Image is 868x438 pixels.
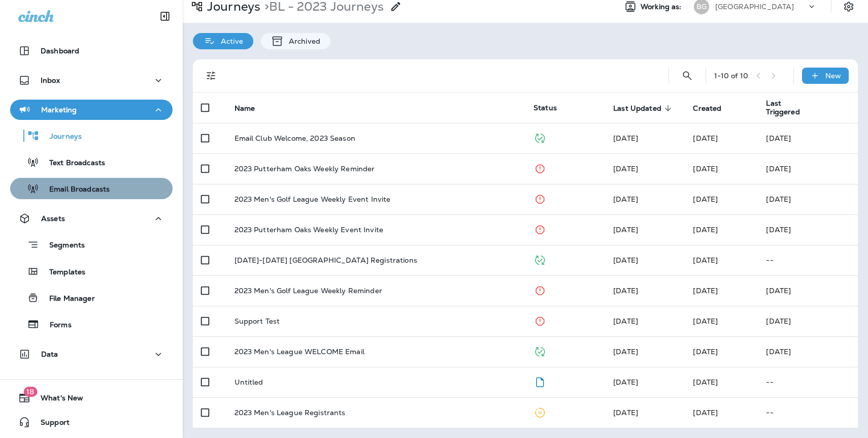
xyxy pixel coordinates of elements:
span: Unknown [693,195,718,204]
span: Unknown [613,134,638,143]
span: Unknown [613,347,638,356]
span: Published [533,133,546,142]
span: Last Triggered [766,99,820,116]
span: Draft [533,377,546,386]
p: [GEOGRAPHIC_DATA] [715,3,794,11]
span: Stopped [533,224,546,233]
span: Last Updated [613,104,675,113]
p: 2023 Putterham Oaks Weekly Reminder [235,165,375,173]
p: Email Club Welcome, 2023 Season [235,134,355,142]
td: [DATE] [758,275,858,306]
span: Working as: [641,3,684,11]
span: Published [533,346,546,355]
button: Search Journeys [677,66,697,86]
span: Paused [533,407,546,416]
button: Assets [10,208,173,229]
span: Meredith Otero [613,225,638,234]
button: Email Broadcasts [10,178,173,199]
button: 18What's New [10,388,173,408]
p: -- [766,409,850,417]
p: Untitled [235,378,263,386]
button: Filters [201,66,221,86]
p: Assets [41,214,65,223]
span: 18 [23,387,37,397]
p: Archived [284,37,320,45]
td: [DATE] [758,336,858,367]
p: Data [41,350,58,358]
p: 2023 Men's League Registrants [235,409,346,417]
span: Unknown [693,408,718,417]
span: Stopped [533,163,546,172]
button: Journeys [10,125,173,146]
p: Text Broadcasts [39,159,105,168]
span: Unknown [693,347,718,356]
p: Journeys [40,132,82,142]
td: [DATE] [758,153,858,184]
p: -- [766,378,850,386]
span: Unknown [613,378,638,387]
span: Unknown [693,164,718,173]
p: Inbox [41,76,60,84]
button: File Manager [10,287,173,308]
td: [DATE] [758,306,858,336]
p: [DATE]-[DATE] [GEOGRAPHIC_DATA] Registrations [235,256,417,264]
span: Support [30,418,70,430]
p: Segments [39,241,85,251]
span: Unknown [693,256,718,265]
p: 2023 Putterham Oaks Weekly Event Invite [235,226,383,234]
span: Name [235,104,269,113]
p: Active [216,37,243,45]
p: Email Broadcasts [39,185,110,195]
p: Support Test [235,317,280,325]
p: Templates [39,268,85,277]
span: Meredith Otero [613,195,638,204]
span: Created [693,104,735,113]
td: [DATE] [758,214,858,245]
span: Unknown [613,408,638,417]
span: Meredith Otero [613,286,638,295]
button: Text Broadcasts [10,151,173,173]
span: Last Updated [613,104,661,113]
p: Dashboard [41,47,79,55]
button: Inbox [10,70,173,90]
p: Forms [40,321,72,330]
span: Stopped [533,194,546,203]
span: Unknown [693,378,718,387]
p: 2023 Men's Golf League Weekly Reminder [235,287,382,295]
p: File Manager [39,294,95,304]
span: Last Triggered [766,99,807,116]
span: Unknown [693,317,718,326]
button: Dashboard [10,41,173,61]
p: Marketing [41,106,77,114]
span: Unknown [693,225,718,234]
span: What's New [30,394,83,406]
span: Unknown [613,256,638,265]
td: [DATE] [758,184,858,214]
p: 2023 Men's League WELCOME Email [235,348,364,356]
button: Data [10,344,173,364]
p: New [825,72,841,80]
p: -- [766,256,850,264]
button: Marketing [10,100,173,120]
button: Support [10,412,173,432]
p: 2023 Men's Golf League Weekly Event Invite [235,195,391,203]
span: Name [235,104,255,113]
div: 1 - 10 of 10 [714,72,748,80]
span: Unknown [693,134,718,143]
span: Meredith Otero [613,164,638,173]
td: [DATE] [758,123,858,153]
button: Forms [10,314,173,335]
span: Stopped [533,285,546,294]
button: Templates [10,261,173,282]
span: Unknown [693,286,718,295]
button: Segments [10,234,173,256]
button: Collapse Sidebar [151,6,179,26]
span: Published [533,255,546,264]
span: Status [533,103,557,112]
span: Created [693,104,721,113]
span: Stopped [533,316,546,325]
span: Unknown [613,317,638,326]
